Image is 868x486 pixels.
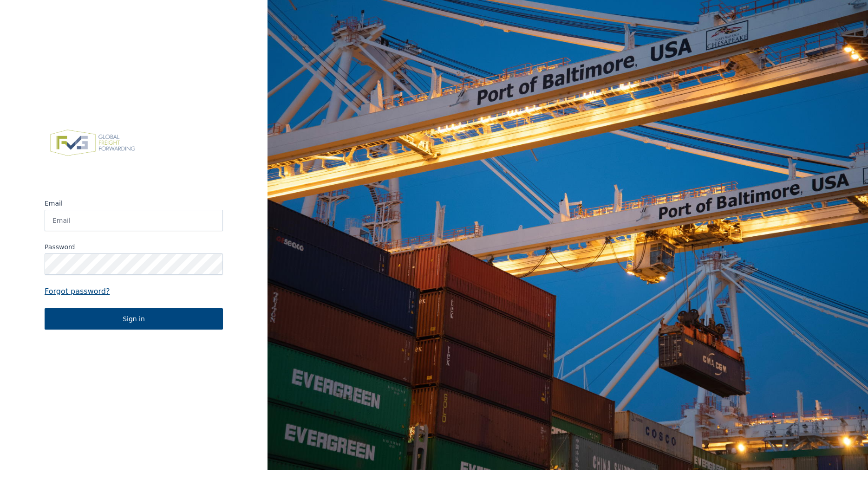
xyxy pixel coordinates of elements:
[45,124,141,162] img: FVG - Global freight forwarding
[45,286,223,297] a: Forgot password?
[45,308,223,330] button: Sign in
[45,210,223,231] input: Email
[45,199,223,208] label: Email
[45,242,223,252] label: Password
